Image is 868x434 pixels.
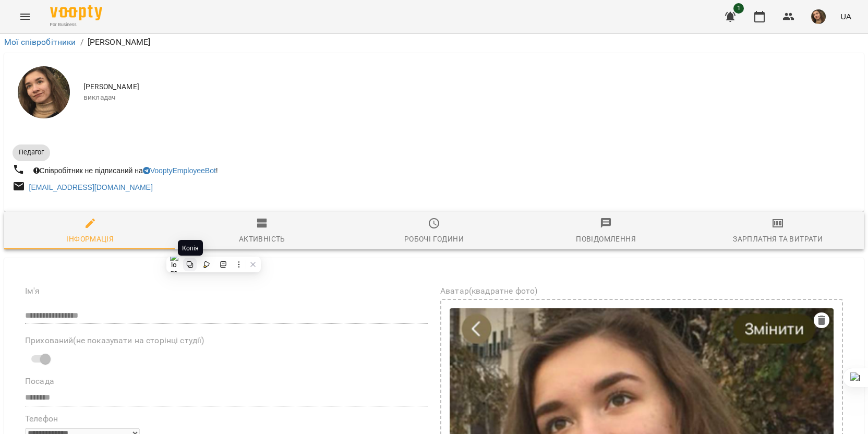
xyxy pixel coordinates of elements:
label: Аватар(квадратне фото) [440,287,843,295]
span: [PERSON_NAME] [83,82,855,92]
img: Анастасія Іванова [18,66,70,118]
nav: breadcrumb [4,36,864,49]
div: Активність [239,233,285,245]
div: Повідомлення [576,233,636,245]
label: Посада [25,377,428,385]
span: For Business [50,21,102,28]
div: Робочі години [404,233,464,245]
a: [EMAIL_ADDRESS][DOMAIN_NAME] [29,183,153,191]
a: Мої співробітники [4,37,76,47]
img: e02786069a979debee2ecc2f3beb162c.jpeg [811,9,826,24]
li: / [80,36,83,49]
img: Voopty Logo [50,5,102,20]
label: Телефон [25,415,428,423]
label: Прихований(не показувати на сторінці студії) [25,336,428,345]
button: Menu [13,4,38,29]
label: Ім'я [25,287,428,295]
button: UA [836,7,855,26]
div: Інформація [66,233,114,245]
div: Зарплатня та Витрати [733,233,823,245]
span: 1 [733,3,744,14]
span: Педагог [13,148,50,157]
span: викладач [83,92,855,103]
a: VooptyEmployeeBot [143,166,216,175]
div: Співробітник не підписаний на ! [31,163,220,178]
p: [PERSON_NAME] [88,36,151,49]
span: UA [840,11,851,22]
